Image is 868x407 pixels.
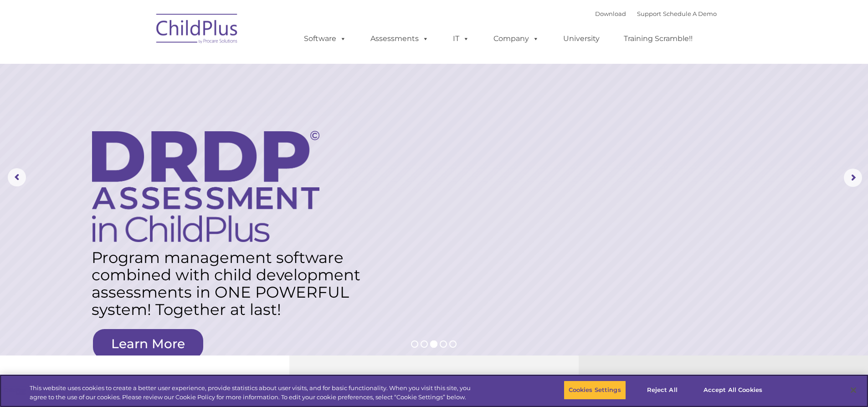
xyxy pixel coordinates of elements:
font: | [595,10,717,17]
img: ChildPlus by Procare Solutions [152,7,243,53]
button: Accept All Cookies [699,381,767,400]
a: Learn More [93,329,203,359]
button: Close [843,380,863,400]
img: DRDP Assessment in ChildPlus [92,131,319,242]
a: Training Scramble!! [615,30,702,48]
div: This website uses cookies to create a better user experience, provide statistics about user visit... [30,384,478,402]
a: Support [637,10,661,17]
span: Phone number [127,98,165,104]
a: University [554,30,609,48]
a: IT [444,30,478,48]
rs-layer: Program management software combined with child development assessments in ONE POWERFUL system! T... [92,249,370,318]
a: Software [295,30,355,48]
a: Schedule A Demo [663,10,717,17]
button: Reject All [634,381,691,400]
a: Assessments [361,30,438,48]
a: Download [595,10,626,17]
button: Cookies Settings [564,381,626,400]
a: Company [484,30,548,48]
span: Last name [127,60,154,67]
